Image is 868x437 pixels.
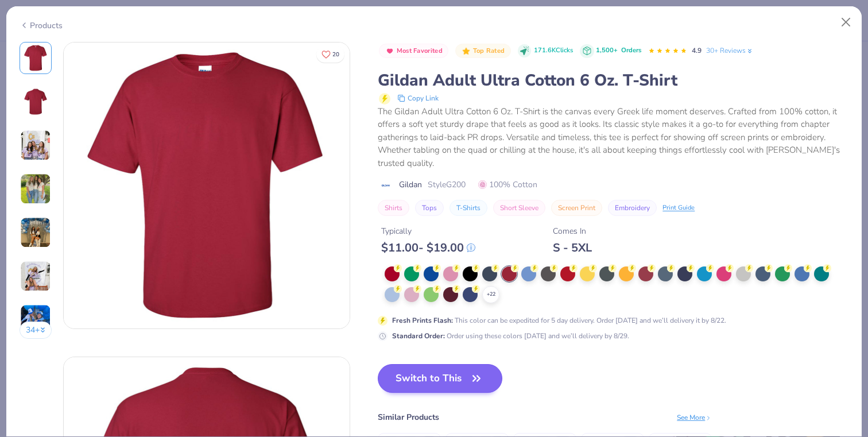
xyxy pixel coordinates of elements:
[662,203,695,213] div: Print Guide
[428,179,466,191] span: Style G200
[449,200,487,216] button: T-Shirts
[20,322,52,339] button: 34+
[22,88,49,115] img: Back
[378,181,393,190] img: brand logo
[487,291,495,299] span: + 22
[379,44,448,59] button: Badge Button
[462,47,471,56] img: Top Rated sort
[415,200,444,216] button: Tops
[392,315,726,326] div: This color can be expedited for 5 day delivery. Order [DATE] and we’ll delivery it by 8/22.
[332,52,339,57] span: 20
[551,200,602,216] button: Screen Print
[534,46,573,56] span: 171.6K Clicks
[20,261,51,292] img: User generated content
[20,130,51,161] img: User generated content
[22,44,49,72] img: Front
[553,225,592,237] div: Comes In
[648,42,687,60] div: 4.9 Stars
[378,105,848,170] div: The Gildan Adult Ultra Cotton 6 Oz. T-Shirt is the canvas every Greek life moment deserves. Craft...
[385,47,394,56] img: Most Favorited sort
[381,241,475,255] div: $ 11.00 - $ 19.00
[553,241,592,255] div: S - 5XL
[397,48,443,54] span: Most Favorited
[20,217,51,248] img: User generated content
[608,200,657,216] button: Embroidery
[64,42,350,328] img: Front
[455,44,510,59] button: Badge Button
[392,331,445,341] strong: Standard Order :
[378,411,439,423] div: Similar Products
[621,46,641,55] span: Orders
[478,179,537,191] span: 100% Cotton
[378,200,409,216] button: Shirts
[473,48,505,54] span: Top Rated
[835,11,857,33] button: Close
[596,46,641,56] div: 1,500+
[392,331,629,341] div: Order using these colors [DATE] and we’ll delivery by 8/29.
[692,46,702,55] span: 4.9
[378,364,502,393] button: Switch to This
[706,45,754,56] a: 30+ Reviews
[399,179,422,191] span: Gildan
[20,173,51,204] img: User generated content
[392,316,453,325] strong: Fresh Prints Flash :
[677,412,712,423] div: See More
[493,200,545,216] button: Short Sleeve
[394,91,442,105] button: copy to clipboard
[378,69,848,91] div: Gildan Adult Ultra Cotton 6 Oz. T-Shirt
[381,225,475,237] div: Typically
[316,46,344,63] button: Like
[20,304,51,335] img: User generated content
[20,20,63,32] div: Products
